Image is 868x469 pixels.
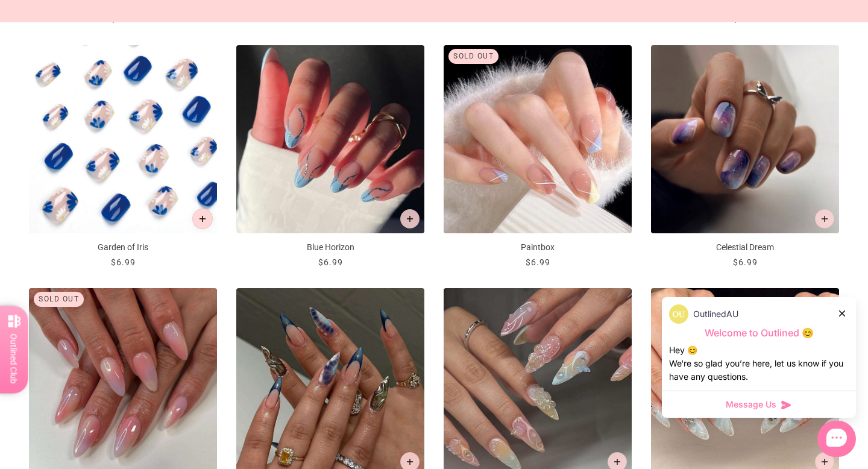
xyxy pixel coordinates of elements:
[29,45,217,233] img: Garden of Iris-Press on Manicure-Outlined
[669,327,849,339] p: Welcome to Outlined 😊
[192,209,213,229] button: Add to cart
[236,45,424,269] a: Blue Horizon
[444,45,632,269] a: Paintbox
[693,307,738,321] p: OutlinedAU
[29,45,217,269] a: Garden of Iris
[651,241,839,254] p: Celestial Dream
[29,241,217,254] p: Garden of Iris
[448,49,498,64] div: Sold out
[444,241,632,254] p: Paintbox
[651,45,839,269] a: Celestial Dream
[526,257,550,267] span: $6.99
[111,257,136,267] span: $6.99
[669,304,688,324] img: data:image/png;base64,iVBORw0KGgoAAAANSUhEUgAAACQAAAAkCAYAAADhAJiYAAAC6klEQVR4AexVS2gUQRB9M7Ozs79...
[733,257,758,267] span: $6.99
[726,398,776,411] span: Message Us
[400,209,420,228] button: Add to cart
[318,257,343,267] span: $6.99
[236,241,424,254] p: Blue Horizon
[669,344,849,383] div: Hey 😊 We‘re so glad you’re here, let us know if you have any questions.
[34,292,84,307] div: Sold out
[815,209,834,228] button: Add to cart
